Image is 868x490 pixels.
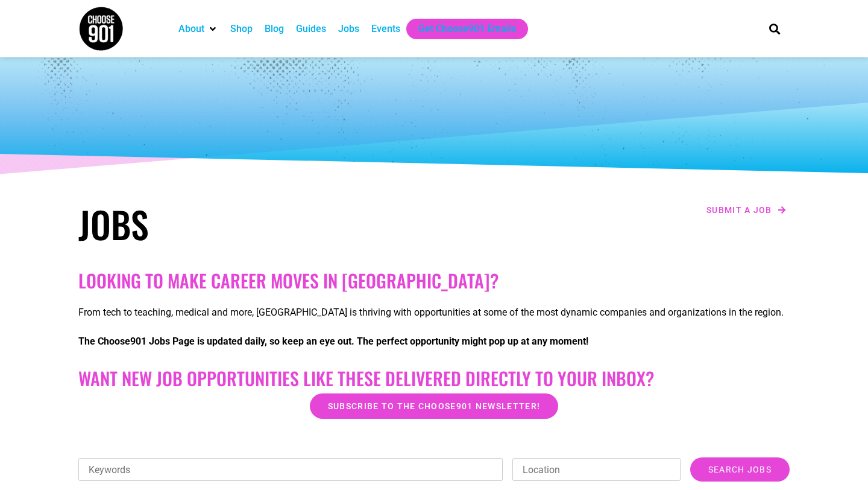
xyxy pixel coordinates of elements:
div: About [172,19,224,39]
h2: Looking to make career moves in [GEOGRAPHIC_DATA]? [78,270,790,291]
a: Get Choose901 Emails [418,22,516,36]
input: Location [512,458,681,481]
a: Events [371,22,400,36]
a: Shop [230,22,253,36]
a: Jobs [338,22,359,36]
strong: The Choose901 Jobs Page is updated daily, so keep an eye out. The perfect opportunity might pop u... [78,336,588,347]
p: From tech to teaching, medical and more, [GEOGRAPHIC_DATA] is thriving with opportunities at some... [78,305,790,320]
a: Blog [265,22,284,36]
h1: Jobs [78,202,428,246]
a: Guides [296,22,326,36]
a: About [178,22,204,36]
div: Search [765,19,785,39]
a: Submit a job [703,202,790,218]
input: Keywords [78,458,503,481]
input: Search Jobs [690,457,790,482]
a: Subscribe to the Choose901 newsletter! [310,393,558,419]
h2: Want New Job Opportunities like these Delivered Directly to your Inbox? [78,367,790,389]
span: Submit a job [706,206,772,214]
nav: Main nav [172,19,749,39]
span: Subscribe to the Choose901 newsletter! [328,402,540,410]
